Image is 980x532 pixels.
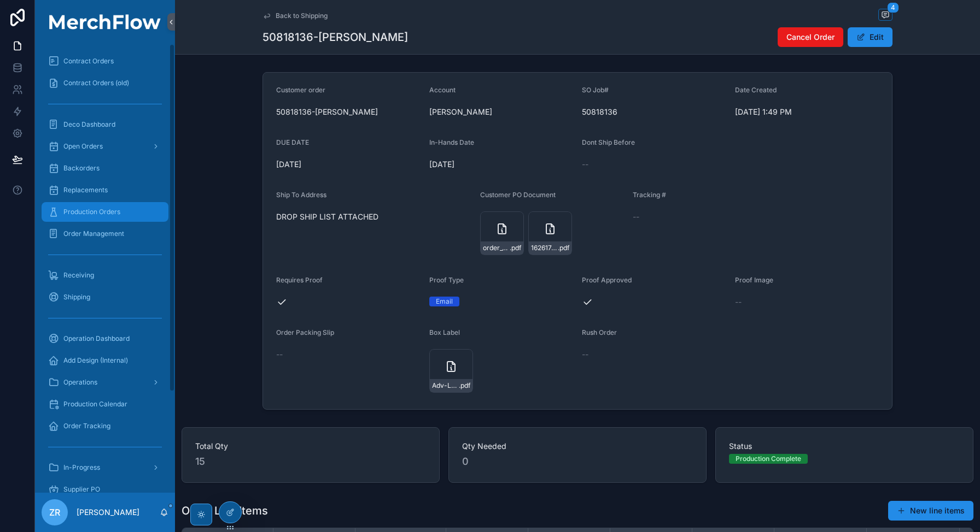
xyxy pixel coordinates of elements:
[276,138,309,146] span: DUE DATE
[42,373,168,392] a: Operations
[432,381,459,390] span: Adv-Labels---AI-Infra-Summit-2025
[195,454,426,469] span: 15
[42,202,168,222] a: Production Orders
[63,356,128,365] span: Add Design (Internal)
[63,57,114,66] span: Contract Orders
[633,211,639,222] span: --
[582,276,632,284] span: Proof Approved
[276,86,325,94] span: Customer order
[582,159,588,170] span: --
[735,86,777,94] span: Date Created
[729,441,960,452] span: Status
[736,454,801,464] div: Production Complete
[63,79,129,87] span: Contract Orders (old)
[483,244,510,252] span: order_50818136_po
[510,244,521,252] span: .pdf
[63,271,94,280] span: Receiving
[195,441,426,452] span: Total Qty
[63,463,100,472] span: In-Progress
[462,454,693,469] span: 0
[582,86,609,94] span: SO Job#
[276,107,421,117] span: 50818136-[PERSON_NAME]
[42,329,168,348] a: Operation Dashboard
[276,328,334,336] span: Order Packing Slip
[63,164,100,173] span: Backorders
[878,9,892,22] button: 4
[42,115,168,134] a: Deco Dashboard
[42,180,168,200] a: Replacements
[429,328,460,336] span: Box Label
[276,11,328,20] span: Back to Shipping
[49,506,60,519] span: ZR
[429,276,464,284] span: Proof Type
[77,507,139,518] p: [PERSON_NAME]
[429,159,574,170] span: [DATE]
[42,73,168,93] a: Contract Orders (old)
[429,86,456,94] span: Account
[558,244,569,252] span: .pdf
[42,158,168,178] a: Backorders
[63,485,100,494] span: Supplier PO
[786,32,835,43] span: Cancel Order
[42,351,168,370] a: Add Design (Internal)
[42,14,168,29] img: App logo
[531,244,558,252] span: 1626174-2086416-Shipping-instructions
[63,186,108,194] span: Replacements
[63,422,110,430] span: Order Tracking
[63,293,90,302] span: Shipping
[42,480,168,499] a: Supplier PO
[459,381,470,390] span: .pdf
[480,191,556,199] span: Customer PO Document
[42,416,168,436] a: Order Tracking
[262,29,408,45] h1: 50818136-[PERSON_NAME]
[63,208,120,216] span: Production Orders
[582,349,588,360] span: --
[276,159,421,170] span: [DATE]
[42,265,168,285] a: Receiving
[582,328,617,336] span: Rush Order
[276,349,283,360] span: --
[42,51,168,71] a: Contract Orders
[63,229,124,238] span: Order Management
[778,27,843,47] button: Cancel Order
[848,27,892,47] button: Edit
[582,107,726,117] span: 50818136
[63,378,97,387] span: Operations
[888,501,973,521] button: New line items
[436,297,453,306] div: Email
[735,276,773,284] span: Proof Image
[42,287,168,307] a: Shipping
[735,297,742,308] span: --
[462,441,693,452] span: Qty Needed
[262,11,328,20] a: Back to Shipping
[42,224,168,244] a: Order Management
[182,503,268,518] h1: Order Line Items
[42,458,168,477] a: In-Progress
[582,138,635,146] span: Dont Ship Before
[63,142,103,151] span: Open Orders
[429,138,474,146] span: In-Hands Date
[35,44,175,493] div: scrollable content
[42,394,168,414] a: Production Calendar
[735,107,879,117] span: [DATE] 1:49 PM
[633,191,666,199] span: Tracking #
[42,137,168,156] a: Open Orders
[276,276,323,284] span: Requires Proof
[63,120,115,129] span: Deco Dashboard
[63,400,127,409] span: Production Calendar
[276,211,471,222] span: DROP SHIP LIST ATTACHED
[887,2,899,13] span: 4
[63,334,130,343] span: Operation Dashboard
[276,191,326,199] span: Ship To Address
[429,107,492,117] span: [PERSON_NAME]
